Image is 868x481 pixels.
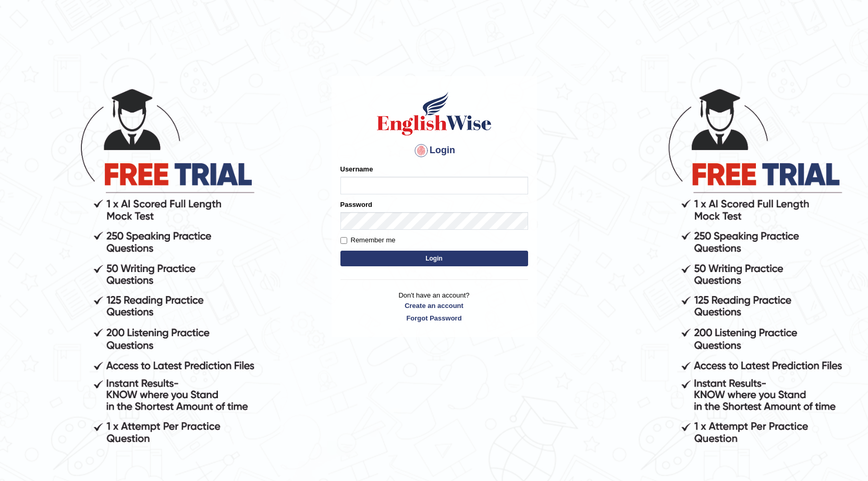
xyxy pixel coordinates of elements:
[340,237,347,244] input: Remember me
[340,251,528,266] button: Login
[340,235,396,245] label: Remember me
[375,90,494,137] img: Logo of English Wise sign in for intelligent practice with AI
[340,313,528,323] a: Forgot Password
[340,142,528,159] h4: Login
[340,290,528,323] p: Don't have an account?
[340,200,372,209] label: Password
[340,164,373,174] label: Username
[340,301,528,311] a: Create an account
